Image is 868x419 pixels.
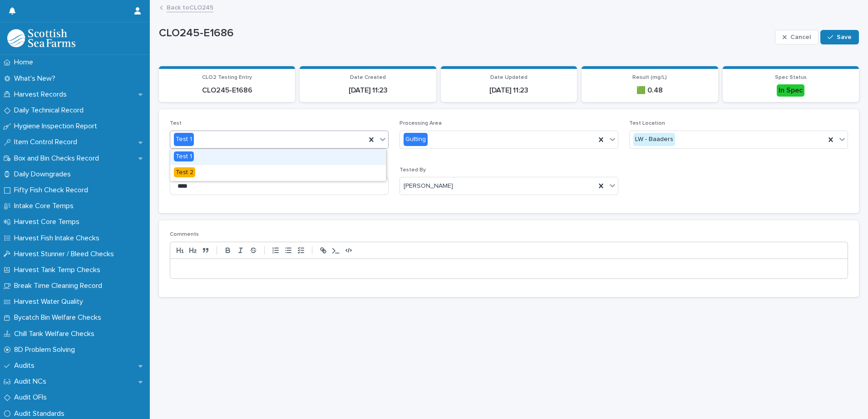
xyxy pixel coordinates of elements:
p: Daily Downgrades [10,170,78,179]
span: [PERSON_NAME] [404,181,453,191]
p: Audits [10,361,42,370]
span: Test 2 [174,167,195,177]
span: Result (mg/L) [632,75,667,80]
span: Date Updated [490,75,528,80]
button: Save [820,30,859,44]
div: Gutting [404,133,428,146]
span: Test 1 [174,151,194,161]
button: Cancel [775,30,819,44]
p: Harvest Records [10,90,74,99]
p: Bycatch Bin Welfare Checks [10,313,108,322]
p: Harvest Core Temps [10,218,87,226]
p: [DATE] 11:23 [446,86,572,95]
div: LW - Baaders [633,133,675,146]
p: Fifty Fish Check Record [10,186,95,195]
span: Spec Status [775,75,807,80]
p: Harvest Fish Intake Checks [10,234,107,243]
p: 🟩 0.48 [587,86,712,95]
p: Box and Bin Checks Record [10,154,106,163]
p: Harvest Water Quality [10,297,90,306]
div: Test 2 [170,165,386,181]
img: mMrefqRFQpe26GRNOUkG [7,29,75,47]
span: Processing Area [399,121,442,126]
p: Harvest Stunner / Bleed Checks [10,250,121,258]
p: Intake Core Temps [10,202,81,210]
a: Back toCLO245 [167,2,213,12]
p: Harvest Tank Temp Checks [10,266,108,274]
div: Test 1 [174,133,194,146]
span: Comments [170,232,199,237]
p: Hygiene Inspection Report [10,122,104,131]
span: Test Location [629,121,665,126]
span: CLO2 Testing Entry [202,75,252,80]
span: Date Created [350,75,386,80]
p: CLO245-E1686 [159,27,771,40]
div: In Spec [777,84,804,97]
p: [DATE] 11:23 [305,86,430,95]
p: Audit Standards [10,409,72,418]
div: Test 1 [170,149,386,165]
p: Daily Technical Record [10,106,91,115]
span: Cancel [790,34,811,40]
p: Home [10,58,40,67]
span: Save [837,34,852,40]
span: Test [170,121,182,126]
p: Audit OFIs [10,393,54,402]
span: Tested By [399,167,426,173]
p: Item Control Record [10,138,84,146]
p: 8D Problem Solving [10,346,82,354]
p: Chill Tank Welfare Checks [10,330,102,338]
p: CLO245-E1686 [164,86,290,95]
p: Audit NCs [10,377,54,386]
p: Break Time Cleaning Record [10,282,109,290]
p: What's New? [10,74,63,83]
